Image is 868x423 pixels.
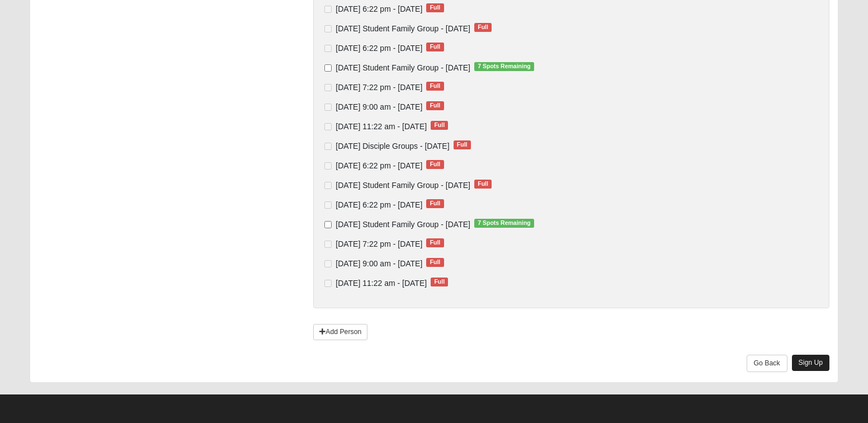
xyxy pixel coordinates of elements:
span: Full [426,43,444,51]
span: [DATE] 6:22 pm - [DATE] [336,161,422,170]
span: [DATE] 6:22 pm - [DATE] [336,200,422,209]
input: [DATE] Disciple Groups - [DATE]Full [324,143,332,150]
input: [DATE] 9:00 am - [DATE]Full [324,104,332,111]
span: Full [454,140,471,149]
span: Full [431,278,448,286]
span: [DATE] 9:00 am - [DATE] [336,102,422,111]
span: Full [474,180,492,189]
input: [DATE] 9:00 am - [DATE]Full [324,260,332,267]
input: [DATE] 6:22 pm - [DATE]Full [324,6,332,13]
span: [DATE] Student Family Group - [DATE] [336,181,470,190]
input: [DATE] 6:22 pm - [DATE]Full [324,162,332,170]
input: [DATE] Student Family Group - [DATE]Full [324,182,332,189]
span: Full [431,121,448,130]
input: [DATE] 11:22 am - [DATE]Full [324,280,332,287]
span: Full [426,101,444,110]
span: [DATE] Student Family Group - [DATE] [336,220,470,229]
span: 7 Spots Remaining [474,62,534,71]
span: [DATE] 7:22 pm - [DATE] [336,83,422,92]
span: [DATE] 7:22 pm - [DATE] [336,239,422,248]
input: [DATE] Student Family Group - [DATE]Full [324,25,332,32]
span: Full [426,160,444,169]
span: Full [426,238,444,247]
span: [DATE] 9:00 am - [DATE] [336,259,422,268]
input: [DATE] 7:22 pm - [DATE]Full [324,84,332,91]
input: [DATE] Student Family Group - [DATE]7 Spots Remaining [324,64,332,72]
span: Full [426,82,444,91]
input: [DATE] 6:22 pm - [DATE]Full [324,45,332,52]
input: [DATE] 7:22 pm - [DATE]Full [324,241,332,248]
span: [DATE] Student Family Group - [DATE] [336,63,470,72]
a: Add Person [313,324,367,340]
span: Full [474,23,492,32]
span: Full [426,199,444,208]
input: [DATE] Student Family Group - [DATE]7 Spots Remaining [324,221,332,228]
a: Go Back [747,355,787,372]
span: [DATE] 11:22 am - [DATE] [336,279,427,288]
span: [DATE] Disciple Groups - [DATE] [336,142,449,151]
span: [DATE] 6:22 pm - [DATE] [336,44,422,53]
span: Full [426,258,444,267]
span: 7 Spots Remaining [474,219,534,228]
input: [DATE] 11:22 am - [DATE]Full [324,123,332,130]
input: [DATE] 6:22 pm - [DATE]Full [324,201,332,209]
a: Sign Up [792,355,830,371]
span: [DATE] 6:22 pm - [DATE] [336,4,422,13]
span: [DATE] 11:22 am - [DATE] [336,122,427,131]
span: Full [426,3,444,12]
span: [DATE] Student Family Group - [DATE] [336,24,470,33]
